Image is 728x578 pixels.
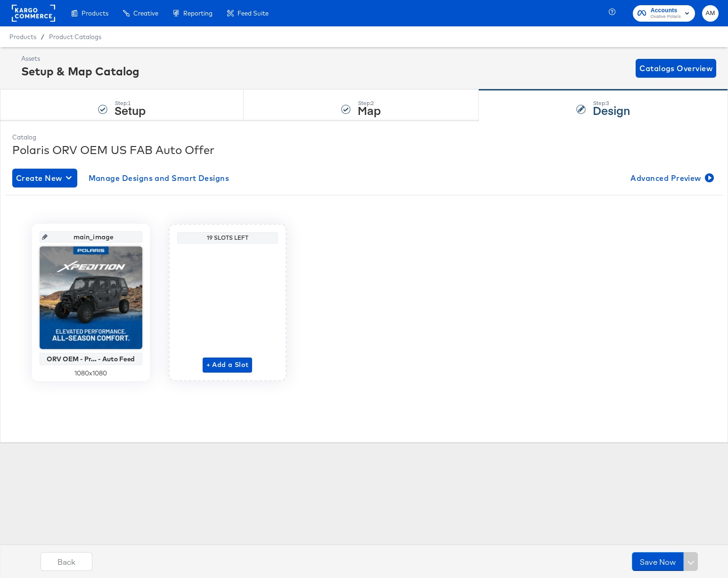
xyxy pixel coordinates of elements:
[133,9,158,17] span: Creative
[636,59,716,78] button: Catalogs Overview
[203,358,253,373] button: + Add a Slot
[706,8,715,19] span: AM
[633,5,695,22] button: AccountsOvative Polaris
[42,355,140,363] div: ORV OEM - Pr... - Auto Feed
[639,62,712,75] span: Catalogs Overview
[358,102,381,118] strong: Map
[593,102,630,118] strong: Design
[115,102,146,118] strong: Setup
[41,552,92,571] button: Back
[12,169,77,187] button: Create New
[651,6,681,16] span: Accounts
[89,171,229,185] span: Manage Designs and Smart Designs
[632,552,684,571] button: Save Now
[630,171,712,185] span: Advanced Preview
[12,133,716,142] div: Catalog
[85,169,233,187] button: Manage Designs and Smart Designs
[358,100,381,106] div: Step: 2
[206,359,249,371] span: + Add a Slot
[21,54,139,63] div: Assets
[651,13,681,21] span: Ovative Polaris
[12,142,716,158] div: Polaris ORV OEM US FAB Auto Offer
[183,9,213,17] span: Reporting
[237,9,269,17] span: Feed Suite
[702,5,719,22] button: AM
[16,171,74,185] span: Create New
[49,33,101,41] a: Product Catalogs
[180,234,276,242] div: 19 Slots Left
[36,33,49,41] span: /
[21,63,139,79] div: Setup & Map Catalog
[627,169,716,187] button: Advanced Preview
[82,9,108,17] span: Products
[9,33,36,41] span: Products
[115,100,146,106] div: Step: 1
[40,369,142,378] div: 1080 x 1080
[593,100,630,106] div: Step: 3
